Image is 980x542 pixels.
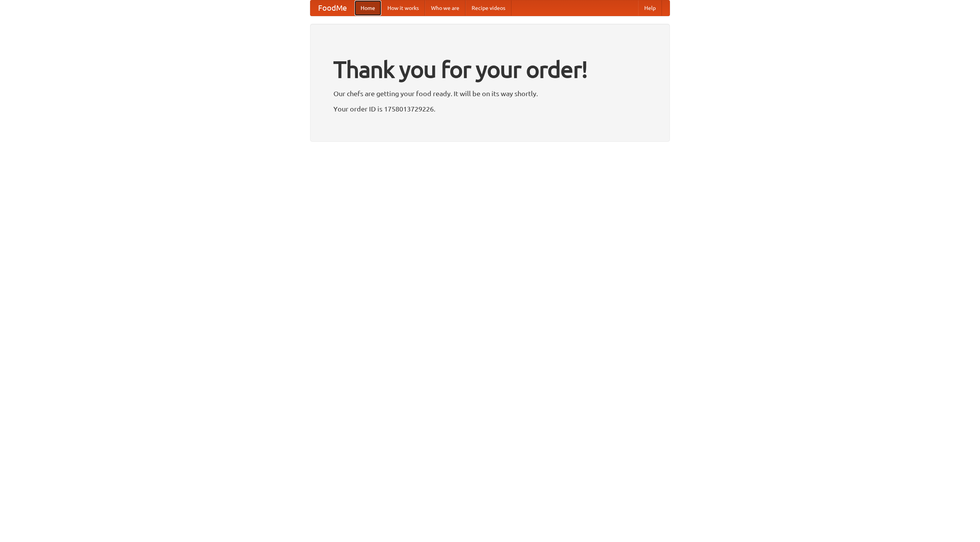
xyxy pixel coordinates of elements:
[381,0,425,16] a: How it works
[333,88,647,99] p: Our chefs are getting your food ready. It will be on its way shortly.
[638,0,662,16] a: Help
[465,0,511,16] a: Recipe videos
[425,0,465,16] a: Who we are
[333,51,647,88] h1: Thank you for your order!
[354,0,381,16] a: Home
[310,0,354,16] a: FoodMe
[333,103,647,115] p: Your order ID is 1758013729226.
